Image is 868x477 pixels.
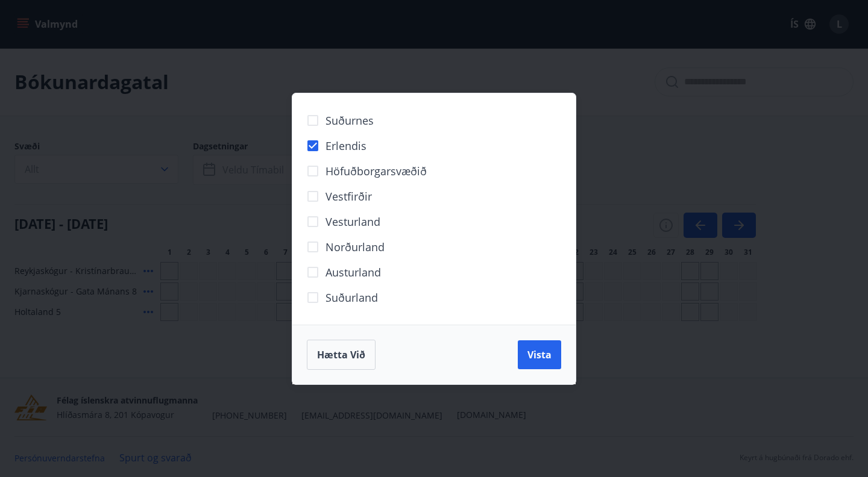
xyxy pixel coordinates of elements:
button: Vista [518,340,561,369]
span: Vestfirðir [325,189,372,204]
span: Hætta við [317,348,365,361]
span: Erlendis [325,138,366,154]
button: Hætta við [307,340,376,370]
span: Suðurland [325,290,378,305]
span: Vista [527,348,552,361]
span: Vesturland [325,214,380,229]
span: Suðurnes [325,113,374,128]
span: Norðurland [325,239,385,255]
span: Höfuðborgarsvæðið [325,163,427,179]
span: Austurland [325,264,381,280]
